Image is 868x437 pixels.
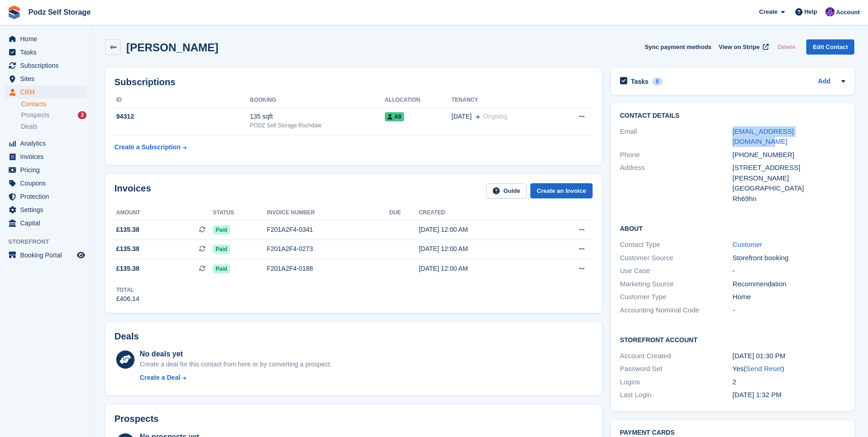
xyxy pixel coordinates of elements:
a: menu [5,33,86,45]
th: Amount [114,206,213,220]
div: Marketing Source [620,279,733,290]
div: Storefront booking [733,253,845,263]
div: Create a Deal [140,373,180,382]
span: Analytics [20,137,75,150]
div: Contact Type [620,240,733,250]
a: Create a Deal [140,373,331,382]
div: [DATE] 12:00 AM [419,244,544,254]
span: Capital [20,217,75,229]
div: Phone [620,150,733,160]
span: Prospects [21,111,49,120]
a: menu [5,46,86,59]
a: menu [5,137,86,150]
a: menu [5,72,86,85]
span: ( ) [744,365,784,372]
div: F201A2F4-0273 [267,244,389,254]
h2: About [620,224,845,233]
div: Total [116,286,140,294]
div: [GEOGRAPHIC_DATA] [733,183,845,194]
a: Guide [486,183,527,198]
div: Email [620,126,733,147]
div: [DATE] 01:30 PM [733,351,845,361]
span: A9 [385,112,404,121]
h2: Contact Details [620,112,845,120]
button: Delete [774,39,799,55]
div: - [733,305,845,316]
div: - [733,266,845,276]
img: Jawed Chowdhary [825,7,835,16]
a: menu [5,86,86,98]
h2: [PERSON_NAME] [126,41,218,54]
a: menu [5,217,86,229]
div: Yes [733,364,845,374]
th: ID [114,93,250,108]
span: Pricing [20,164,75,176]
div: [DATE] 12:00 AM [419,264,544,273]
div: Rh69hn [733,194,845,204]
a: Deals [21,122,86,131]
img: stora-icon-8386f47178a22dfd0bd8f6a31ec36ba5ce8667c1dd55bd0f319d3a0aa187defe.svg [7,5,21,19]
a: menu [5,164,86,176]
span: Booking Portal [20,249,75,262]
span: View on Stripe [719,43,760,52]
span: Paid [213,245,230,254]
span: Help [804,7,817,16]
a: menu [5,177,86,190]
a: menu [5,150,86,163]
div: Last Login [620,390,733,400]
a: menu [5,249,86,262]
h2: Prospects [114,414,159,424]
th: Status [213,206,267,220]
div: Address [620,163,733,204]
div: [STREET_ADDRESS] [733,163,845,173]
a: Edit Contact [806,39,854,55]
th: Booking [250,93,384,108]
time: 2025-07-07 12:32:48 UTC [733,391,782,399]
span: Protection [20,190,75,203]
a: menu [5,59,86,72]
h2: Payment cards [620,429,845,437]
div: Customer Type [620,292,733,302]
a: View on Stripe [715,39,771,55]
div: [PERSON_NAME] [733,173,845,184]
span: Deals [21,122,38,131]
th: Due [389,206,419,220]
span: Ongoing [483,113,507,120]
div: [DATE] 12:00 AM [419,225,544,235]
div: Recommendation [733,279,845,290]
a: Preview store [75,250,86,261]
span: Home [20,33,75,45]
div: Accounting Nominal Code [620,305,733,316]
button: Sync payment methods [645,39,712,55]
a: [EMAIL_ADDRESS][DOMAIN_NAME] [733,127,794,146]
div: F201A2F4-0188 [267,264,389,273]
div: F201A2F4-0341 [267,225,389,235]
span: Sites [20,72,75,85]
span: CRM [20,86,75,98]
div: Account Created [620,351,733,361]
span: Subscriptions [20,59,75,72]
div: Use Case [620,266,733,276]
div: Customer Source [620,253,733,263]
div: Logins [620,377,733,388]
div: Create a deal for this contact from here or by converting a prospect. [140,360,331,369]
a: Create a Subscription [114,139,187,156]
span: Paid [213,264,230,273]
th: Tenancy [452,93,556,108]
span: £135.38 [116,225,140,235]
span: Settings [20,203,75,216]
th: Allocation [385,93,452,108]
span: Coupons [20,177,75,190]
div: 135 sqft [250,112,384,121]
a: Prospects 3 [21,110,86,120]
a: Add [818,76,830,87]
span: Invoices [20,150,75,163]
span: £135.38 [116,264,140,273]
div: Create a Subscription [114,142,181,152]
h2: Subscriptions [114,77,593,87]
h2: Tasks [631,77,649,86]
div: 0 [652,77,663,86]
a: Customer [733,240,762,248]
a: Podz Self Storage [25,5,94,20]
h2: Deals [114,331,139,342]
